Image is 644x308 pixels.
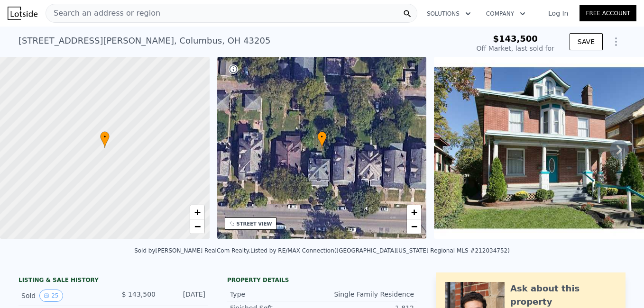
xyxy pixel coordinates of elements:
span: • [317,133,327,141]
div: Property details [227,276,417,284]
span: − [411,220,417,232]
div: Sold by [PERSON_NAME] RealCom Realty . [134,247,250,254]
div: STREET VIEW [237,220,272,227]
button: Solutions [419,5,478,22]
a: Zoom out [407,219,421,234]
a: Free Account [580,5,636,21]
div: [DATE] [163,290,205,302]
span: + [411,206,417,218]
a: Log In [537,9,580,18]
div: • [100,131,110,148]
a: Zoom in [190,205,204,219]
span: Search an address or region [46,8,160,19]
div: [STREET_ADDRESS][PERSON_NAME] , Columbus , OH 43205 [18,34,270,47]
div: LISTING & SALE HISTORY [18,276,208,286]
span: • [100,133,110,141]
span: + [194,206,200,218]
div: Single Family Residence [322,290,414,299]
button: View historical data [39,290,63,302]
button: Show Options [607,32,626,51]
a: Zoom in [407,205,421,219]
div: Listed by RE/MAX Connection ([GEOGRAPHIC_DATA][US_STATE] Regional MLS #212034752) [250,247,510,254]
button: Company [478,5,533,22]
span: − [194,220,200,232]
a: Zoom out [190,219,204,234]
img: Lotside [8,7,37,20]
div: • [317,131,327,148]
span: $ 143,500 [122,290,156,298]
span: $143,500 [493,34,538,44]
div: Type [230,290,322,299]
div: Sold [21,290,106,302]
div: Off Market, last sold for [477,44,554,53]
button: SAVE [570,33,603,50]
